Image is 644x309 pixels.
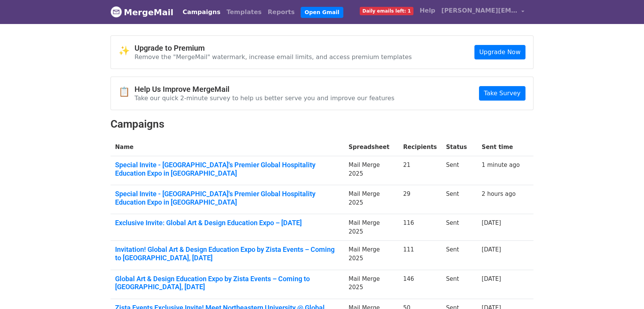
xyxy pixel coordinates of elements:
[111,6,122,18] img: MergeMail logo
[477,138,524,156] th: Sent time
[482,162,520,168] a: 1 minute ago
[482,191,516,197] a: 2 hours ago
[442,185,477,214] td: Sent
[115,190,340,206] a: Special Invite - [GEOGRAPHIC_DATA]'s Premier Global Hospitality Education Expo in [GEOGRAPHIC_DATA]
[119,86,135,98] span: 📋
[115,275,340,291] a: Global Art & Design Education Expo by Zista Events – Coming to [GEOGRAPHIC_DATA], [DATE]
[344,156,399,185] td: Mail Merge 2025
[399,156,442,185] td: 21
[357,3,417,18] a: Daily emails left: 1
[474,45,525,59] a: Upgrade Now
[344,138,399,156] th: Spreadsheet
[482,275,501,282] a: [DATE]
[301,7,343,18] a: Open Gmail
[265,5,298,20] a: Reports
[399,138,442,156] th: Recipients
[482,246,501,253] a: [DATE]
[344,185,399,214] td: Mail Merge 2025
[115,245,340,262] a: Invitation! Global Art & Design Education Expo by Zista Events – Coming to [GEOGRAPHIC_DATA], [DATE]
[344,241,399,270] td: Mail Merge 2025
[344,214,399,241] td: Mail Merge 2025
[111,118,533,131] h2: Campaigns
[442,270,477,299] td: Sent
[441,6,517,15] span: [PERSON_NAME][EMAIL_ADDRESS][DOMAIN_NAME]
[442,138,477,156] th: Status
[223,5,264,20] a: Templates
[135,85,394,94] h4: Help Us Improve MergeMail
[442,214,477,241] td: Sent
[135,43,412,53] h4: Upgrade to Premium
[399,185,442,214] td: 29
[399,270,442,299] td: 146
[111,4,173,20] a: MergeMail
[115,161,340,177] a: Special Invite - [GEOGRAPHIC_DATA]'s Premier Global Hospitality Education Expo in [GEOGRAPHIC_DATA]
[442,241,477,270] td: Sent
[479,86,525,101] a: Take Survey
[135,94,394,102] p: Take our quick 2-minute survey to help us better serve you and improve our features
[135,53,412,61] p: Remove the "MergeMail" watermark, increase email limits, and access premium templates
[399,214,442,241] td: 116
[344,270,399,299] td: Mail Merge 2025
[482,219,501,226] a: [DATE]
[438,3,527,21] a: [PERSON_NAME][EMAIL_ADDRESS][DOMAIN_NAME]
[179,5,223,20] a: Campaigns
[111,138,344,156] th: Name
[360,7,413,15] span: Daily emails left: 1
[119,45,135,56] span: ✨
[399,241,442,270] td: 111
[115,219,340,227] a: Exclusive Invite: Global Art & Design Education Expo – [DATE]
[417,3,438,18] a: Help
[442,156,477,185] td: Sent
